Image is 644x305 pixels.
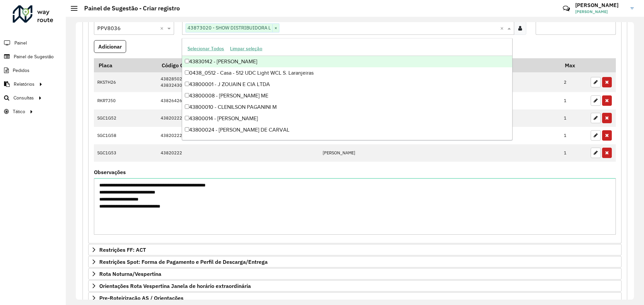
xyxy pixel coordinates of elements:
[88,244,622,255] a: Restrições FF: ACT
[94,72,157,92] td: RKS7H26
[99,283,251,289] span: Orientações Rota Vespertina Janela de horário extraordinária
[182,67,512,79] div: 0438_0512 - Casa - 512 UDC Light WCL S. Laranjeiras
[182,90,512,101] div: 43800008 - [PERSON_NAME] ME
[99,271,161,277] span: Rota Noturna/Vespertina
[99,259,268,264] span: Restrições Spot: Forma de Pagamento e Perfil de Descarga/Entrega
[160,24,166,32] span: Clear all
[88,256,622,268] a: Restrições Spot: Forma de Pagamento e Perfil de Descarga/Entrega
[186,24,272,32] span: 43873020 - SHOW DISTRIBUIDORA L
[560,72,587,92] td: 2
[14,81,35,88] span: Relatórios
[575,2,626,8] h3: [PERSON_NAME]
[560,144,587,162] td: 1
[182,38,512,140] ng-dropdown-panel: Options list
[182,56,512,67] div: 43830142 - [PERSON_NAME]
[157,127,319,144] td: 43820222
[94,58,157,72] th: Placa
[182,113,512,124] div: 43800014 - [PERSON_NAME]
[94,168,126,176] label: Observações
[157,58,319,72] th: Código Cliente
[560,127,587,144] td: 1
[13,108,25,115] span: Tático
[559,1,574,16] a: Contato Rápido
[319,144,560,162] td: [PERSON_NAME]
[94,144,157,162] td: SGC1G53
[227,44,265,54] button: Limpar seleção
[157,109,319,127] td: 43820222
[14,40,27,47] span: Painel
[157,144,319,162] td: 43820222
[94,40,126,53] button: Adicionar
[500,24,506,32] span: Clear all
[560,109,587,127] td: 1
[13,94,34,101] span: Consultas
[182,101,512,113] div: 43800010 - CLENILSON PAGANINI M
[94,109,157,127] td: SGC1G52
[157,72,319,92] td: 43828502 43832430
[560,92,587,109] td: 1
[88,10,622,244] div: Mapas Sugeridos: Placa-Cliente
[182,79,512,90] div: 43800001 - J ZOUAIN E CIA LTDA
[157,92,319,109] td: 43826426
[184,44,227,54] button: Selecionar Todos
[13,67,30,74] span: Pedidos
[94,92,157,109] td: RKR7J50
[182,124,512,136] div: 43800024 - [PERSON_NAME] DE CARVAL
[272,24,279,32] span: ×
[14,53,54,60] span: Painel de Sugestão
[77,5,180,12] h2: Painel de Sugestão - Criar registro
[88,268,622,280] a: Rota Noturna/Vespertina
[182,136,512,147] div: 43800026 - [PERSON_NAME]
[88,292,622,304] a: Pre-Roteirização AS / Orientações
[88,280,622,292] a: Orientações Rota Vespertina Janela de horário extraordinária
[99,247,146,252] span: Restrições FF: ACT
[99,295,183,301] span: Pre-Roteirização AS / Orientações
[560,58,587,72] th: Max
[94,127,157,144] td: SGC1G58
[575,9,626,15] span: [PERSON_NAME]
